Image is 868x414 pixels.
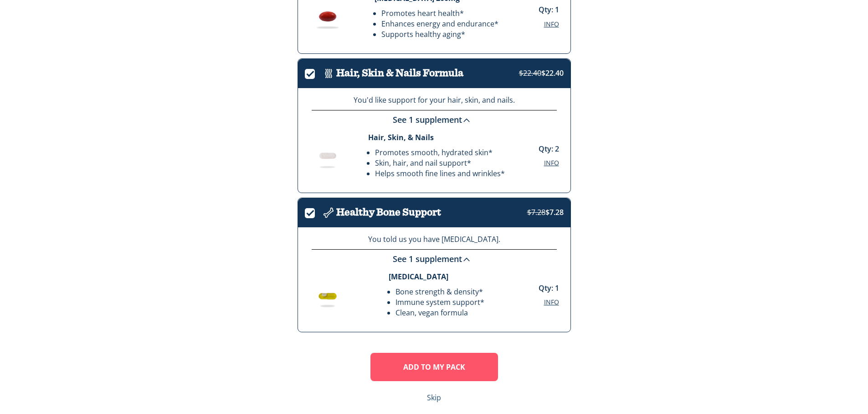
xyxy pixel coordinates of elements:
[539,283,559,293] p: Qty: 1
[321,66,336,81] img: Icon
[305,206,321,217] label: .
[519,68,541,78] strike: $22.40
[381,19,498,29] li: Enhances energy and endurance*
[544,158,559,168] button: Info
[370,353,498,381] button: Add To MY Pack
[336,207,441,218] h3: Healthy Bone Support
[375,168,505,179] li: Helps smooth fine lines and wrinkles*
[305,67,321,78] label: .
[375,147,505,158] li: Promotes smooth, hydrated skin*
[381,29,498,40] li: Supports healthy aging*
[305,1,350,32] img: Supplement Image
[375,158,505,168] li: Skin, hair, and nail support*
[527,207,545,217] strike: $7.28
[539,144,559,154] p: Qty: 2
[544,298,559,306] span: Info
[527,207,564,217] span: $7.28
[544,20,559,29] button: Info
[462,116,471,125] img: down-chevron.svg
[336,68,463,79] h3: Hair, Skin & Nails Formula
[305,280,350,310] img: Supplement Image
[395,287,484,297] li: Bone strength & density*
[381,8,498,19] li: Promotes heart health*
[305,141,350,171] img: Supplement Image
[395,297,484,308] li: Immune system support*
[427,393,441,403] a: Skip
[544,298,559,307] button: Info
[389,272,448,282] strong: [MEDICAL_DATA]
[462,255,471,264] img: down-chevron.svg
[539,5,559,15] p: Qty: 1
[368,132,434,142] strong: Hair, Skin, & Nails
[395,308,484,318] li: Clean, vegan formula
[544,158,559,167] span: Info
[312,234,557,245] p: You told us you have [MEDICAL_DATA].
[393,114,476,125] a: See 1 supplement
[393,253,476,264] a: See 1 supplement
[312,95,557,105] p: You'd like support for your hair, skin, and nails.
[519,68,564,78] span: $22.40
[321,205,336,220] img: Icon
[544,20,559,28] span: Info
